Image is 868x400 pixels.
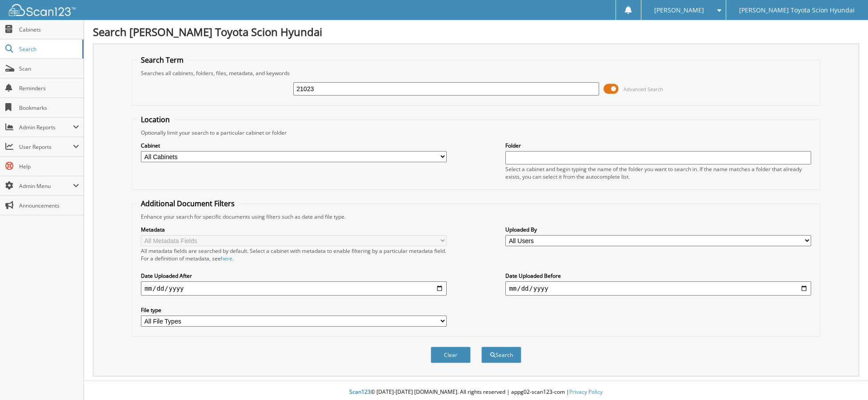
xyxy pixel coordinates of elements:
span: [PERSON_NAME] [654,8,704,13]
span: Search [19,45,78,53]
span: Scan123 [349,388,371,396]
div: All metadata fields are searched by default. Select a cabinet with metadata to enable filtering b... [141,247,446,262]
label: Date Uploaded Before [505,272,811,280]
div: Enhance your search for specific documents using filters such as date and file type. [136,213,816,220]
span: Admin Reports [19,124,73,131]
label: File type [141,306,446,314]
span: User Reports [19,143,73,151]
label: Cabinet [141,142,446,149]
span: Scan [19,65,79,72]
div: Select a cabinet and begin typing the name of the folder you want to search in. If the name match... [505,165,811,180]
input: end [505,281,811,296]
a: here [221,255,232,262]
iframe: Chat Widget [824,357,868,400]
button: Search [481,347,521,363]
span: Reminders [19,84,79,92]
label: Uploaded By [505,226,811,233]
span: Cabinets [19,26,79,33]
div: Optionally limit your search to a particular cabinet or folder [136,129,816,136]
legend: Location [136,115,174,124]
span: Advanced Search [624,86,663,92]
span: Announcements [19,202,79,209]
button: Clear [431,347,471,363]
div: Searches all cabinets, folders, files, metadata, and keywords [136,69,816,77]
span: Admin Menu [19,182,73,190]
legend: Additional Document Filters [136,199,239,208]
img: scan123-logo-white.svg [9,4,76,16]
label: Folder [505,142,811,149]
label: Metadata [141,226,446,233]
span: [PERSON_NAME] Toyota Scion Hyundai [739,8,855,13]
span: Bookmarks [19,104,79,112]
a: Privacy Policy [569,388,603,396]
h1: Search [PERSON_NAME] Toyota Scion Hyundai [93,24,859,39]
label: Date Uploaded After [141,272,446,280]
input: start [141,281,446,296]
legend: Search Term [136,55,188,65]
span: Help [19,163,79,170]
